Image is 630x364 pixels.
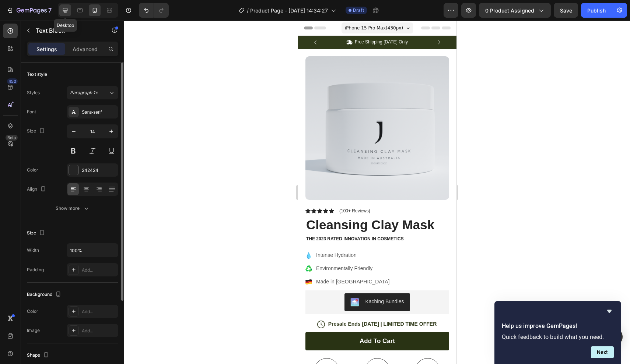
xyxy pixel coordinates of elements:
button: 0 product assigned [479,3,551,18]
div: Help us improve GemPages! [502,307,614,358]
div: Width [27,247,39,254]
span: Save [560,7,572,14]
div: Undo/Redo [139,3,169,18]
div: Styles [27,89,40,96]
span: Product Page - [DATE] 14:34:27 [250,7,328,14]
button: Hide survey [605,307,614,316]
div: Color [27,308,38,315]
div: Show more [56,205,90,212]
div: Sans-serif [82,109,116,116]
div: Align [27,184,48,194]
span: Draft [353,7,364,14]
div: Add... [82,328,116,334]
button: 7 [3,3,55,18]
div: Background [27,290,63,300]
span: / [247,7,249,14]
div: Publish [587,7,606,14]
div: Add... [82,308,116,315]
div: Add... [82,267,116,273]
span: 0 product assigned [485,7,534,14]
button: Publish [581,3,612,18]
button: Show more [27,202,118,215]
p: Quick feedback to build what you need. [502,333,614,340]
div: Size [27,228,46,238]
div: Image [27,327,40,334]
iframe: Design area [298,21,456,364]
button: Next question [591,346,614,358]
p: Advanced [73,45,98,53]
div: Beta [6,135,18,141]
span: Paragraph 1* [70,89,98,96]
div: 242424 [82,167,116,174]
div: 450 [7,78,18,84]
div: Shape [27,350,50,360]
h2: Help us improve GemPages! [502,322,614,331]
button: Paragraph 1* [67,86,118,99]
p: 7 [48,6,52,15]
div: Text style [27,71,47,78]
input: Auto [67,244,118,257]
div: Padding [27,266,44,273]
div: Color [27,167,38,173]
div: Font [27,109,36,115]
p: Settings [36,45,57,53]
div: Size [27,126,46,136]
p: Text Block [36,26,98,35]
button: Save [554,3,578,18]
